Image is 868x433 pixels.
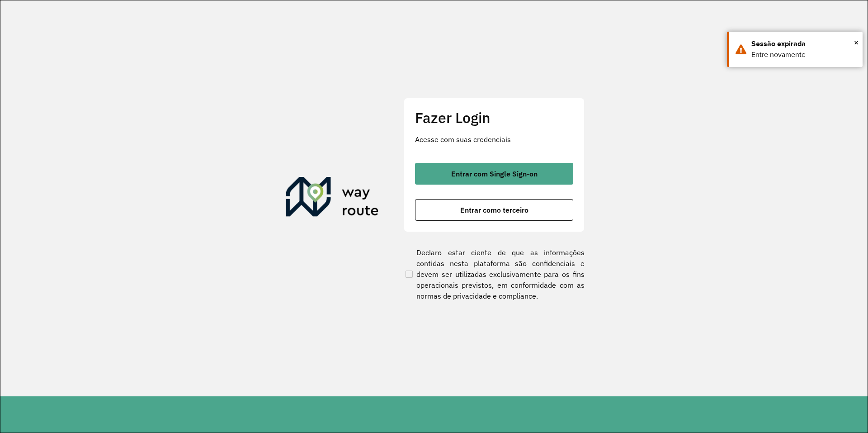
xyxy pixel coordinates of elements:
[751,38,856,49] div: Sessão expirada
[451,170,538,177] span: Entrar com Single Sign-on
[415,109,573,126] h2: Fazer Login
[415,163,573,185] button: button
[415,199,573,221] button: button
[751,49,856,60] div: Entre novamente
[854,36,859,49] span: ×
[404,247,585,301] label: Declaro estar ciente de que as informações contidas nesta plataforma são confidenciais e devem se...
[854,36,859,49] button: Close
[286,177,379,220] img: Roteirizador AmbevTech
[415,134,573,145] p: Acesse com suas credenciais
[460,206,528,214] span: Entrar como terceiro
